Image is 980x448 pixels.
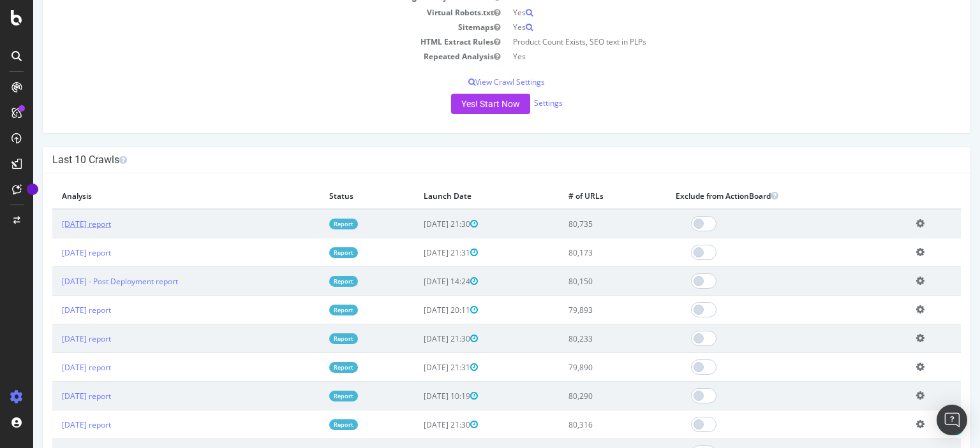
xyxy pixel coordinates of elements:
a: [DATE] report [29,305,78,315]
th: Exclude from ActionBoard [633,183,873,209]
div: Open Intercom Messenger [937,405,967,435]
td: Product Count Exists, SEO text in PLPs [473,34,928,49]
td: 79,890 [526,353,633,382]
span: [DATE] 21:30 [390,419,445,430]
span: [DATE] 21:31 [390,362,445,373]
a: Report [296,391,325,401]
td: Yes [473,20,928,34]
td: 79,893 [526,296,633,324]
h4: Last 10 Crawls [19,154,928,166]
td: Virtual Robots.txt [19,5,473,20]
p: View Crawl Settings [19,76,928,87]
td: Sitemaps [19,20,473,34]
td: Repeated Analysis [19,49,473,64]
th: Analysis [19,183,286,209]
td: 80,233 [526,324,633,353]
a: [DATE] - Post Deployment report [29,276,145,287]
td: Yes [473,49,928,64]
a: [DATE] report [29,391,78,401]
span: [DATE] 14:24 [390,276,445,287]
td: 80,173 [526,238,633,267]
a: Report [296,419,325,430]
td: Yes [473,5,928,20]
td: 80,735 [526,209,633,238]
a: Report [296,333,325,344]
td: 80,290 [526,382,633,410]
a: [DATE] report [29,362,78,373]
a: Report [296,219,325,229]
a: Report [296,276,325,287]
a: [DATE] report [29,333,78,344]
a: Report [296,305,325,315]
span: [DATE] 10:19 [390,391,445,401]
span: [DATE] 21:31 [390,247,445,258]
a: [DATE] report [29,219,78,229]
span: [DATE] 21:30 [390,219,445,229]
td: 80,316 [526,410,633,439]
th: # of URLs [526,183,633,209]
a: [DATE] report [29,419,78,430]
th: Launch Date [381,183,526,209]
span: [DATE] 21:30 [390,333,445,344]
button: Yes! Start Now [418,94,497,114]
td: 80,150 [526,267,633,296]
a: [DATE] report [29,247,78,258]
a: Report [296,362,325,373]
td: HTML Extract Rules [19,34,473,49]
span: [DATE] 20:11 [390,305,445,315]
a: Report [296,247,325,258]
a: Settings [501,98,530,108]
th: Status [286,183,381,209]
div: Tooltip anchor [27,184,38,195]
